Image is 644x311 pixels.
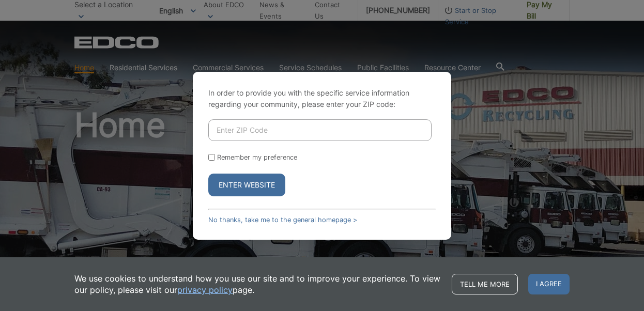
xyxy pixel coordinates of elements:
[208,216,357,224] a: No thanks, take me to the general homepage >
[177,284,233,296] a: privacy policy
[528,274,570,294] span: I agree
[208,87,436,110] p: In order to provide you with the specific service information regarding your community, please en...
[74,273,441,296] p: We use cookies to understand how you use our site and to improve your experience. To view our pol...
[208,174,285,196] button: Enter Website
[452,274,518,294] a: Tell me more
[208,119,432,141] input: Enter ZIP Code
[217,153,297,161] label: Remember my preference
